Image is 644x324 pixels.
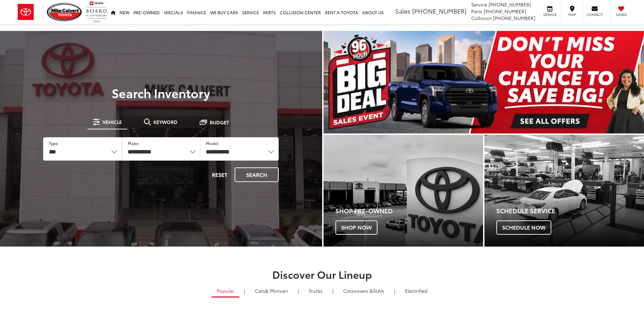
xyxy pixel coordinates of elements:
span: Saved [614,12,629,17]
h4: Schedule Service [496,208,644,214]
img: Mike Calvert Toyota [47,3,83,21]
span: Crossovers & [343,287,373,294]
li: | [331,287,335,294]
a: Cars [250,285,293,296]
span: Contact [587,12,603,17]
button: Reset [206,167,233,182]
label: Model [206,140,219,146]
span: Service [471,1,487,8]
a: Trucks [303,285,328,296]
h3: Search Inventory [29,86,294,100]
span: [PHONE_NUMBER] [489,1,531,8]
span: Vehicle [103,120,122,124]
span: Budget [210,120,229,125]
span: Keyword [153,120,178,124]
a: Popular [211,285,239,298]
h2: Discover Our Lineup [83,269,562,280]
label: Type [49,140,58,146]
span: Collision [471,15,492,21]
span: [PHONE_NUMBER] [484,8,526,15]
h4: Shop Pre-Owned [335,208,483,214]
span: [PHONE_NUMBER] [493,15,535,21]
li: | [392,287,397,294]
a: Schedule Service Schedule Now [484,135,644,247]
li: | [242,287,247,294]
a: Shop Pre-Owned Shop Now [324,135,483,247]
button: Search [235,167,279,182]
span: Map [565,12,579,17]
label: Make [128,140,139,146]
div: Toyota [324,135,483,247]
span: Service [542,12,557,17]
li: | [296,287,300,294]
span: & Minivan [265,287,288,294]
span: [PHONE_NUMBER] [412,6,466,15]
span: Sales [395,6,410,15]
div: Toyota [484,135,644,247]
span: Schedule Now [496,220,551,235]
a: SUVs [338,285,389,296]
span: Shop Now [335,220,378,235]
a: Electrified [400,285,433,296]
span: Parts [471,8,482,15]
